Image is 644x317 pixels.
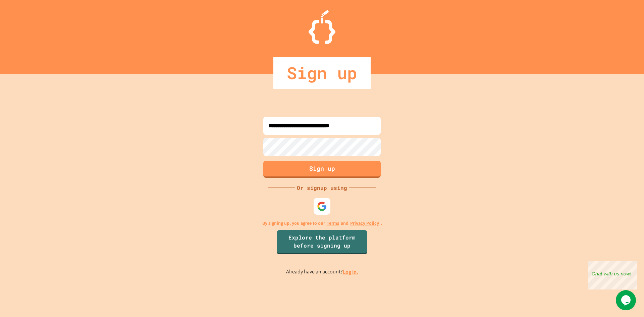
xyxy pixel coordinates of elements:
[327,220,339,227] a: Terms
[343,268,358,275] a: Log in.
[309,10,335,44] img: Logo.svg
[262,220,382,227] p: By signing up, you agree to our and .
[277,230,367,254] a: Explore the platform before signing up
[273,57,371,89] div: Sign up
[295,184,349,192] div: Or signup using
[286,268,358,276] p: Already have an account?
[616,290,637,310] iframe: chat widget
[263,161,381,178] button: Sign up
[588,261,637,289] iframe: chat widget
[317,201,327,211] img: google-icon.svg
[350,220,379,227] a: Privacy Policy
